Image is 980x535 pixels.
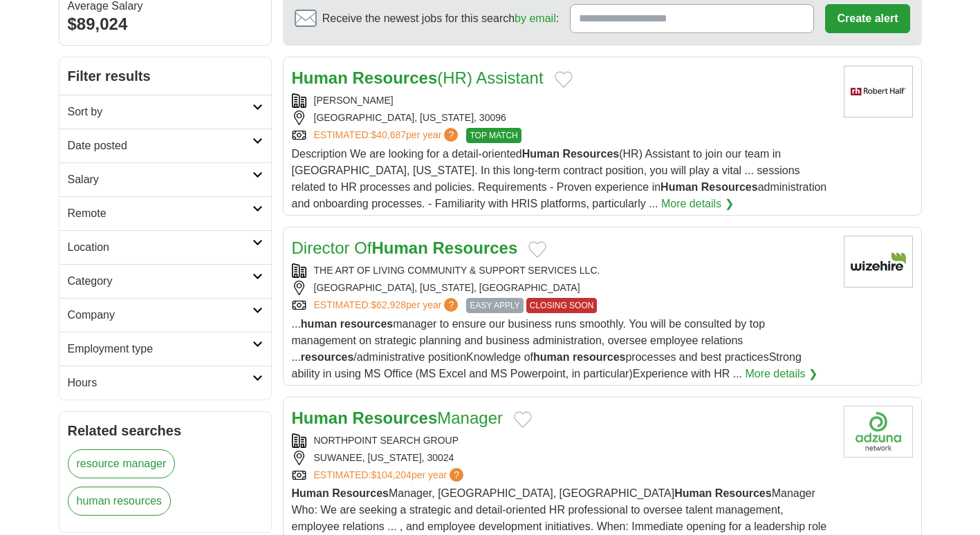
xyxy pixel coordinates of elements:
[466,128,521,143] span: TOP MATCH
[68,12,263,37] div: $89,024
[526,298,598,313] span: CLOSING SOON
[292,68,544,87] a: Human Resources(HR) Assistant
[59,129,271,162] a: Date posted
[59,57,271,95] h2: Filter results
[301,318,337,330] strong: human
[292,433,833,448] div: NORTHPOINT SEARCH GROUP
[68,1,263,12] div: Average Salary
[701,181,758,193] strong: Resources
[515,12,556,24] a: by email
[371,129,406,140] span: $40,687
[292,451,833,465] div: SUWANEE, [US_STATE], 30024
[314,468,467,482] a: ESTIMATED:$104,204per year?
[332,487,389,499] strong: Resources
[68,273,252,290] h2: Category
[466,298,523,313] span: EASY APPLY
[573,351,626,363] strong: resources
[562,148,619,160] strong: Resources
[745,366,817,382] a: More details ❯
[301,351,354,363] strong: resources
[314,128,461,143] a: ESTIMATED:$40,687per year?
[68,375,252,391] h2: Hours
[314,95,394,106] a: [PERSON_NAME]
[292,409,348,427] strong: Human
[68,239,252,256] h2: Location
[825,4,909,33] button: Create alert
[68,307,252,323] h2: Company
[533,351,569,363] strong: human
[322,10,559,27] span: Receive the newest jobs for this search :
[68,138,252,154] h2: Date posted
[292,111,833,125] div: [GEOGRAPHIC_DATA], [US_STATE], 30096
[292,263,833,278] div: THE ART OF LIVING COMMUNITY & SUPPORT SERVICES LLC.
[68,205,252,222] h2: Remote
[444,298,458,312] span: ?
[371,469,411,480] span: $104,204
[292,148,827,209] span: Description We are looking for a detail-oriented (HR) Assistant to join our team in [GEOGRAPHIC_D...
[59,366,271,400] a: Hours
[522,148,560,160] strong: Human
[59,298,271,332] a: Company
[314,298,461,313] a: ESTIMATED:$62,928per year?
[661,196,734,212] a: More details ❯
[59,162,271,196] a: Salary
[340,318,394,330] strong: resources
[715,487,772,499] strong: Resources
[844,236,913,288] img: Company logo
[68,171,252,188] h2: Salary
[68,449,176,478] a: resource manager
[59,95,271,129] a: Sort by
[292,487,329,499] strong: Human
[660,181,698,193] strong: Human
[555,71,573,88] button: Add to favorite jobs
[68,487,172,516] a: human resources
[353,68,438,87] strong: Resources
[514,411,532,428] button: Add to favorite jobs
[68,104,252,120] h2: Sort by
[59,332,271,366] a: Employment type
[450,468,463,482] span: ?
[59,264,271,298] a: Category
[292,238,518,257] a: Director OfHuman Resources
[844,406,913,458] img: Company logo
[433,238,518,257] strong: Resources
[674,487,712,499] strong: Human
[528,241,546,258] button: Add to favorite jobs
[292,409,503,427] a: Human ResourcesManager
[292,68,348,87] strong: Human
[371,299,406,310] span: $62,928
[844,66,913,118] img: Robert Half logo
[68,420,263,441] h2: Related searches
[372,238,428,257] strong: Human
[292,318,802,379] span: ... manager to ensure our business runs smoothly. You will be consulted by top management on stra...
[68,341,252,357] h2: Employment type
[59,230,271,264] a: Location
[353,409,438,427] strong: Resources
[444,128,458,142] span: ?
[292,281,833,295] div: [GEOGRAPHIC_DATA], [US_STATE], [GEOGRAPHIC_DATA]
[59,196,271,230] a: Remote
